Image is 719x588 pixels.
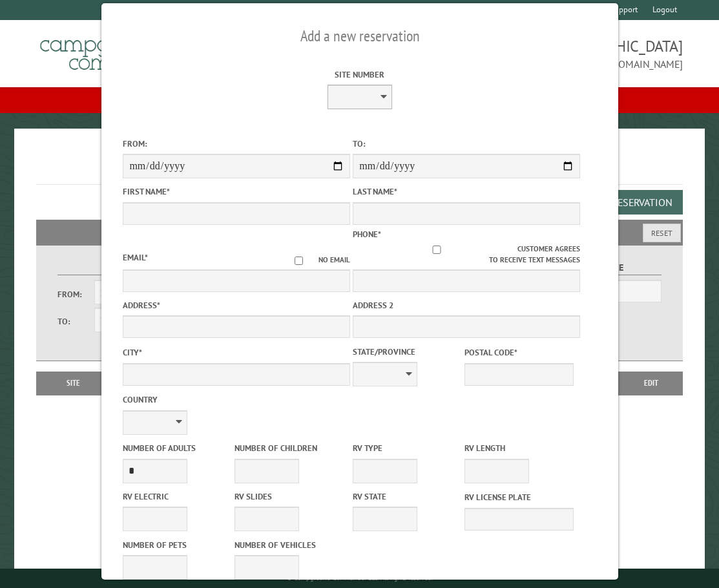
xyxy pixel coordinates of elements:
h2: Filters [36,220,683,244]
small: © Campground Commander LLC. All rights reserved. [287,574,433,582]
th: Site [43,372,105,395]
h2: Add a new reservation [123,24,596,48]
input: No email [279,257,318,265]
button: Reset [643,224,681,242]
label: Last Name [353,185,580,198]
label: First Name [123,185,350,198]
label: City [123,346,350,359]
label: Site Number [246,68,474,81]
label: To: [57,315,94,328]
label: State/Province [353,346,462,358]
button: Add a Reservation [572,190,683,215]
label: No email [279,255,350,266]
label: RV Electric [123,490,232,503]
label: Postal Code [464,346,574,359]
label: RV Type [353,442,462,454]
label: From: [57,288,94,300]
label: Number of Pets [123,539,232,551]
label: RV License Plate [464,491,574,503]
label: Phone [353,229,381,240]
label: To: [353,138,580,150]
label: Email [123,252,148,263]
label: Number of Children [234,442,344,454]
label: Address 2 [353,299,580,311]
label: Customer agrees to receive text messages [353,244,580,266]
label: Country [123,394,350,406]
h1: Reservations [36,149,683,185]
img: Campground Commander [36,25,198,76]
label: RV Slides [234,490,344,503]
label: Address [123,299,350,311]
label: Number of Vehicles [234,539,344,551]
label: Number of Adults [123,442,232,454]
input: Customer agrees to receive text messages [355,246,517,254]
th: Edit [619,372,683,395]
label: From: [123,138,350,150]
label: RV Length [464,442,574,454]
label: RV State [353,490,462,503]
label: Dates [57,260,205,275]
